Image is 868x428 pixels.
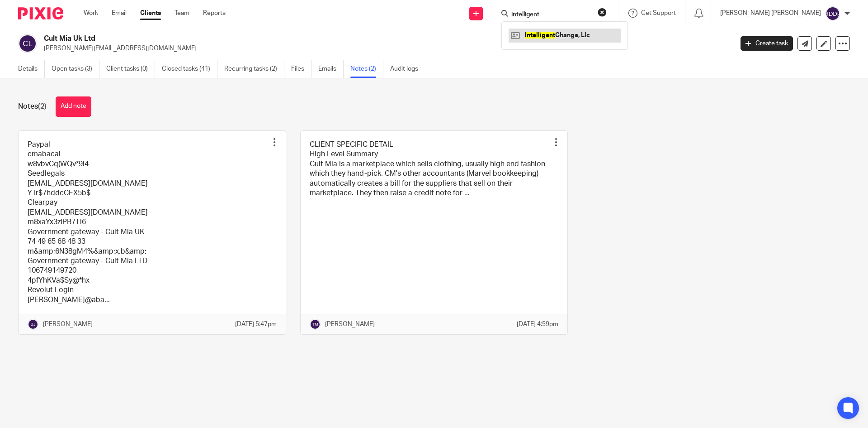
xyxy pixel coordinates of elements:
[318,60,344,78] a: Emails
[291,60,311,78] a: Files
[203,9,226,18] a: Reports
[112,9,127,18] a: Email
[162,60,217,78] a: Closed tasks (41)
[224,60,284,78] a: Recurring tasks (2)
[44,44,727,53] p: [PERSON_NAME][EMAIL_ADDRESS][DOMAIN_NAME]
[325,320,375,329] p: [PERSON_NAME]
[598,8,607,17] button: Clear
[84,9,98,18] a: Work
[18,34,37,53] img: svg%3E
[720,9,821,18] p: [PERSON_NAME] [PERSON_NAME]
[38,103,47,110] span: (2)
[517,320,558,329] p: [DATE] 4:59pm
[641,10,676,16] span: Get Support
[826,6,840,21] img: svg%3E
[52,60,99,78] a: Open tasks (3)
[28,319,38,330] img: svg%3E
[175,9,189,18] a: Team
[18,7,63,19] img: Pixie
[140,9,161,18] a: Clients
[741,36,793,51] a: Create task
[18,60,45,78] a: Details
[390,60,425,78] a: Audit logs
[43,320,93,329] p: [PERSON_NAME]
[44,34,590,43] h2: Cult Mia Uk Ltd
[510,11,592,19] input: Search
[310,319,321,330] img: svg%3E
[235,320,277,329] p: [DATE] 5:47pm
[18,102,47,111] h1: Notes
[106,60,155,78] a: Client tasks (0)
[350,60,383,78] a: Notes (2)
[56,96,91,117] button: Add note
